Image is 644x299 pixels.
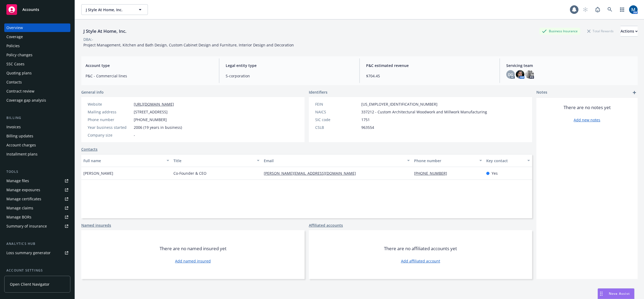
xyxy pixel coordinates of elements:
a: Account charges [4,141,70,149]
span: [US_EMPLOYER_IDENTIFICATION_NUMBER] [361,101,438,107]
div: Title [173,158,253,164]
span: P&C - Commercial lines [86,73,213,79]
span: There are no affiliated accounts yet [384,245,457,252]
a: Manage claims [4,204,70,212]
a: Named insureds [81,222,111,228]
a: [PERSON_NAME][EMAIL_ADDRESS][DOMAIN_NAME] [264,171,360,176]
a: Contacts [81,146,98,152]
span: Servicing team [506,63,633,68]
div: SIC code [315,117,359,122]
button: Actions [621,26,638,37]
a: Manage files [4,177,70,185]
span: [PERSON_NAME] [83,170,113,176]
div: Tools [4,169,70,174]
img: photo [525,70,534,79]
span: Project Management, Kitchen and Bath Design, Custom Cabinet Design and Furniture, Interior Design... [83,42,294,47]
div: SSC Cases [6,60,25,68]
div: Analytics hub [4,241,70,246]
div: Contacts [6,78,22,86]
a: Affiliated accounts [309,222,343,228]
a: Summary of insurance [4,222,70,230]
span: Account type [86,63,213,68]
button: Title [171,154,261,167]
div: Policy changes [6,51,33,59]
div: Website [88,101,132,107]
div: Overview [6,23,23,32]
span: [STREET_ADDRESS] [134,109,168,115]
a: Add named insured [175,258,211,264]
div: Coverage gap analysis [6,96,46,105]
div: Full name [83,158,163,164]
div: Billing updates [6,132,33,140]
span: There are no notes yet [564,104,611,111]
a: [URL][DOMAIN_NAME] [134,102,174,107]
img: photo [629,5,638,14]
button: Nova Assist [598,288,634,299]
a: Coverage gap analysis [4,96,70,105]
img: photo [516,70,524,79]
a: Coverage [4,33,70,41]
span: Legal entity type [226,63,353,68]
div: Billing [4,115,70,121]
div: Account settings [4,268,70,273]
span: P&C estimated revenue [366,63,493,68]
div: Phone number [414,158,476,164]
div: Loss summary generator [6,249,51,257]
button: Phone number [412,154,484,167]
span: S-corporation [226,73,353,79]
span: 2006 (19 years in business) [134,125,182,130]
a: Start snowing [580,4,591,15]
a: Accounts [4,2,70,17]
button: Full name [81,154,171,167]
div: Business Insurance [539,28,580,34]
a: Manage certificates [4,195,70,203]
span: Open Client Navigator [10,281,50,287]
span: 963554 [361,125,374,130]
span: 1751 [361,117,370,122]
a: Policy changes [4,51,70,59]
div: Email [264,158,404,164]
div: Summary of insurance [6,222,47,230]
a: Overview [4,23,70,32]
button: Email [262,154,412,167]
span: Accounts [22,7,39,12]
div: Company size [88,132,132,138]
div: Coverage [6,33,23,41]
span: J Style At Home, Inc. [86,7,132,13]
a: [PHONE_NUMBER] [414,171,451,176]
span: Yes [492,170,498,176]
div: Key contact [486,158,524,164]
div: Mailing address [88,109,132,115]
div: DBA: - [83,37,93,42]
a: Loss summary generator [4,249,70,257]
div: Account charges [6,141,36,149]
span: Co-Founder & CEO [173,170,206,176]
div: Invoices [6,123,21,131]
div: Manage exposures [6,186,40,194]
span: Notes [536,89,547,96]
div: Manage files [6,177,29,185]
div: NAICS [315,109,359,115]
div: Phone number [88,117,132,122]
a: Contract review [4,87,70,95]
a: Quoting plans [4,69,70,77]
a: Manage exposures [4,186,70,194]
span: Nova Assist [609,291,630,296]
span: Identifiers [309,89,327,95]
span: There are no named insured yet [160,245,226,252]
div: Manage BORs [6,213,31,221]
a: Manage BORs [4,213,70,221]
a: Add affiliated account [401,258,440,264]
div: Contract review [6,87,34,95]
a: Search [605,4,615,15]
div: Total Rewards [585,28,616,34]
a: Invoices [4,123,70,131]
span: [PHONE_NUMBER] [134,117,167,122]
span: $704.45 [366,73,493,79]
a: Add new notes [574,117,600,123]
div: FEIN [315,101,359,107]
a: Policies [4,42,70,50]
a: Installment plans [4,150,70,158]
